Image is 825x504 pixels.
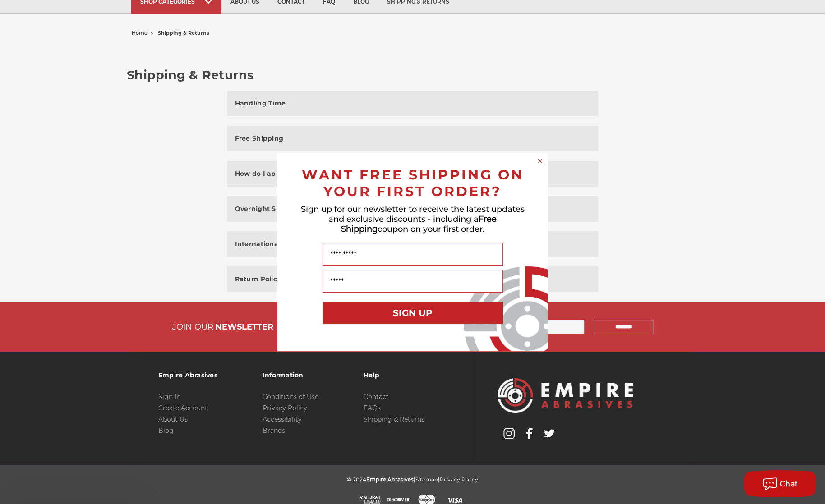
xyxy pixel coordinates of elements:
span: Free Shipping [341,214,497,234]
span: Chat [780,480,798,488]
button: Chat [744,470,816,497]
button: SIGN UP [323,302,503,324]
span: Sign up for our newsletter to receive the latest updates and exclusive discounts - including a co... [301,204,525,234]
span: WANT FREE SHIPPING ON YOUR FIRST ORDER? [302,166,524,200]
button: Close dialog [535,156,544,165]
